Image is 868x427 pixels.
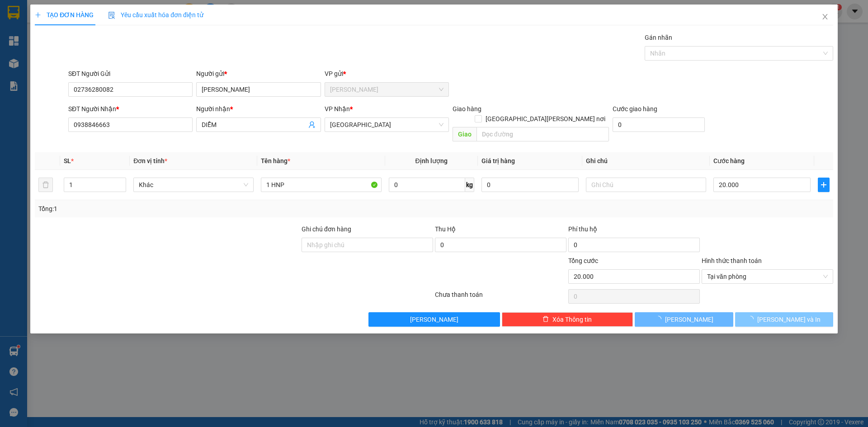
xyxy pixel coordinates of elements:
span: Tại văn phòng [707,270,828,283]
span: loading [747,316,757,322]
span: Yêu cầu xuất hóa đơn điện tử [108,11,203,19]
span: [PERSON_NAME] [665,314,713,324]
div: Chưa thanh toán [434,290,567,305]
span: user-add [308,121,316,128]
th: Ghi chú [582,152,710,170]
text: CTTLT1208250061 [42,43,165,59]
span: Đơn vị tính [133,157,167,164]
div: Tổng: 1 [38,204,335,214]
button: [PERSON_NAME] [368,312,500,327]
label: Ghi chú đơn hàng [302,225,351,233]
label: Hình thức thanh toán [702,257,762,264]
span: Thu Hộ [435,225,456,233]
span: [PERSON_NAME] [410,314,458,324]
input: 0 [481,178,579,192]
div: Người gửi [196,69,321,79]
span: VP Nhận [325,105,350,113]
span: Giao hàng [453,105,481,113]
div: Phí thu hộ [568,224,700,238]
span: Cước hàng [713,157,745,164]
button: deleteXóa Thông tin [502,312,633,327]
input: Ghi Chú [586,178,706,192]
span: Sài Gòn [330,118,443,131]
span: close [821,13,829,20]
span: Khác [139,178,248,192]
div: Người nhận [196,104,321,114]
span: [PERSON_NAME] và In [757,314,821,324]
span: TẠO ĐƠN HÀNG [35,11,94,19]
button: delete [38,178,53,192]
div: SĐT Người Nhận [68,104,193,114]
span: loading [655,316,665,322]
div: SĐT Người Gửi [68,69,193,79]
span: SL [64,157,71,164]
span: Xóa Thông tin [552,314,592,324]
button: Close [812,5,838,30]
span: Cao Tốc [330,83,443,96]
span: Tên hàng [261,157,290,164]
input: Cước giao hàng [613,117,705,132]
div: VP gửi [325,69,449,79]
button: plus [818,178,830,192]
span: delete [542,316,549,323]
span: plus [35,12,41,18]
span: plus [818,181,829,188]
span: Tổng cước [568,257,598,264]
input: VD: Bàn, Ghế [261,178,381,192]
label: Cước giao hàng [613,105,657,113]
img: icon [108,12,115,19]
input: Dọc đường [476,127,609,141]
label: Gán nhãn [645,34,672,41]
input: Ghi chú đơn hàng [302,238,433,252]
button: [PERSON_NAME] [635,312,733,327]
span: kg [465,178,474,192]
span: [GEOGRAPHIC_DATA][PERSON_NAME] nơi [482,114,609,124]
div: [PERSON_NAME] [5,65,201,89]
span: Giá trị hàng [481,157,515,164]
button: [PERSON_NAME] và In [735,312,833,327]
span: Định lượng [415,157,448,164]
span: Giao [453,127,476,141]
